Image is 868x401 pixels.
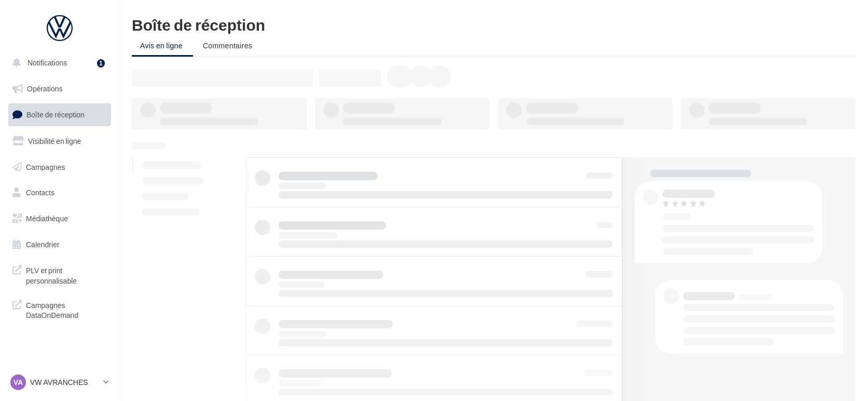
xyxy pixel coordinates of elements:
span: Notifications [27,58,67,67]
span: Commentaires [203,41,252,50]
p: VW AVRANCHES [30,377,99,387]
span: Campagnes DataOnDemand [26,298,107,320]
span: Médiathèque [26,214,68,223]
span: Campagnes [26,162,65,171]
a: Médiathèque [6,208,113,230]
span: VA [13,377,23,387]
div: 1 [97,59,105,68]
span: Calendrier [26,240,60,249]
a: Visibilité en ligne [6,130,113,152]
span: Boîte de réception [26,110,85,119]
a: Contacts [6,182,113,204]
div: Boîte de réception [132,17,856,32]
a: Campagnes [6,156,113,178]
span: Contacts [26,188,54,197]
span: Visibilité en ligne [28,137,81,145]
a: PLV et print personnalisable [6,259,113,290]
span: PLV et print personnalisable [26,263,107,286]
a: VA VW AVRANCHES [8,372,111,392]
a: Opérations [6,78,113,100]
a: Campagnes DataOnDemand [6,294,113,325]
button: Notifications 1 [6,52,109,74]
a: Boîte de réception [6,103,113,126]
a: Calendrier [6,234,113,256]
span: Opérations [27,84,62,93]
